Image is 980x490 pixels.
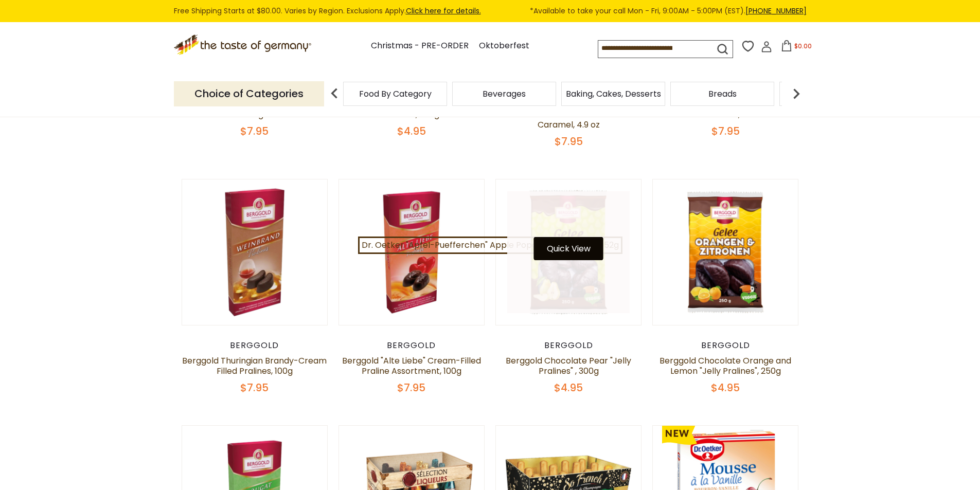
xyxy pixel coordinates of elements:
[566,90,661,98] a: Baking, Cakes, Desserts
[324,83,345,104] img: previous arrow
[774,40,818,56] button: $0.00
[496,179,642,325] img: Berggold Chocolate Pear "Jelly Pralines" , 300g
[555,134,583,149] span: $7.95
[479,39,529,53] a: Oktoberfest
[406,6,481,16] a: Click here for details.
[182,355,327,377] a: Berggold Thuringian Brandy-Cream Filled Pralines, 100g
[338,340,485,351] div: Berggold
[794,42,812,50] span: $0.00
[397,380,425,395] span: $7.95
[534,237,603,260] button: Quick View
[653,179,798,325] img: Berggold Chocolate Orange and Lemon "Jelly Pralines", 250g
[174,81,324,106] p: Choice of Categories
[182,340,328,351] div: Berggold
[506,355,631,377] a: Berggold Chocolate Pear "Jelly Pralines" , 300g
[708,90,737,98] a: Breads
[554,380,583,395] span: $4.95
[397,124,426,138] span: $4.95
[711,124,740,138] span: $7.95
[652,340,799,351] div: Berggold
[339,179,485,325] img: Berggold "Alte Liebe" Cream-Filled Praline Assortment, 100g
[745,6,807,16] a: [PHONE_NUMBER]
[359,90,432,98] a: Food By Category
[240,124,269,138] span: $7.95
[530,5,807,17] span: *Available to take your call Mon - Fri, 9:00AM - 5:00PM (EST).
[240,380,269,395] span: $7.95
[786,83,807,104] img: next arrow
[342,355,481,377] a: Berggold "Alte Liebe" Cream-Filled Praline Assortment, 100g
[371,39,469,53] a: Christmas - PRE-ORDER
[174,5,807,17] div: Free Shipping Starts at $80.00. Varies by Region. Exclusions Apply.
[358,237,622,254] a: Dr. Oetker "Apfel-Puefferchen" Apple Popover Dessert Mix 152g
[660,355,791,377] a: Berggold Chocolate Orange and Lemon "Jelly Pralines", 250g
[483,90,526,98] a: Beverages
[711,380,740,395] span: $4.95
[495,340,642,351] div: Berggold
[182,179,328,325] img: Berggold Thuringian Brandy-Cream Filled Pralines, 100g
